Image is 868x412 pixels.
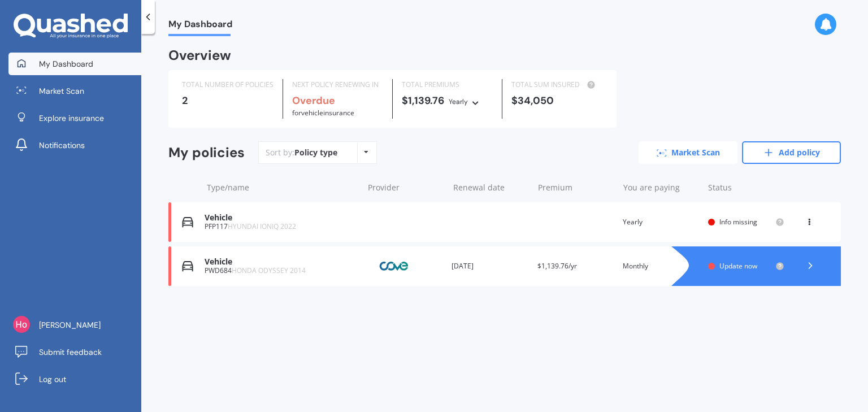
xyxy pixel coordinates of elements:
[8,341,141,363] a: Submit feedback
[13,316,30,333] img: ACg8ocLCQ4jNV5vnuzT3uhbNihuoaAFdPftxqGMM43kYFOY-2i6dQA=s96-c
[402,95,493,107] div: $1,139.76
[511,95,602,106] div: $34,050
[719,217,757,227] span: Info missing
[205,213,357,223] div: Vehicle
[168,50,231,61] div: Overview
[719,261,757,271] span: Update now
[207,182,359,193] div: Type/name
[205,257,357,267] div: Vehicle
[537,261,577,271] span: $1,139.76/yr
[292,79,383,90] div: NEXT POLICY RENEWING IN
[402,79,493,90] div: TOTAL PREMIUMS
[8,53,141,75] a: My Dashboard
[292,94,335,107] b: Overdue
[8,314,141,336] a: [PERSON_NAME]
[39,319,101,331] span: [PERSON_NAME]
[228,222,296,231] span: HYUNDAI IONIQ 2022
[453,182,530,193] div: Renewal date
[168,19,232,34] span: My Dashboard
[205,223,357,231] div: PFP117
[182,261,193,272] img: Vehicle
[8,80,141,102] a: Market Scan
[511,79,602,90] div: TOTAL SUM INSURED
[623,182,700,193] div: You are paying
[8,134,141,157] a: Notifications
[182,216,193,228] img: Vehicle
[368,182,444,193] div: Provider
[8,107,141,129] a: Explore insurance
[39,374,66,385] span: Log out
[39,85,84,97] span: Market Scan
[205,267,357,275] div: PWD684
[39,112,104,124] span: Explore insurance
[232,266,306,275] span: HONDA ODYSSEY 2014
[39,346,102,358] span: Submit feedback
[182,79,274,90] div: TOTAL NUMBER OF POLICIES
[8,368,141,391] a: Log out
[292,108,354,118] span: for Vehicle insurance
[623,216,699,228] div: Yearly
[639,141,737,164] a: Market Scan
[294,147,337,158] div: Policy type
[266,147,337,158] div: Sort by:
[742,141,841,164] a: Add policy
[182,95,274,106] div: 2
[623,261,699,272] div: Monthly
[708,182,784,193] div: Status
[452,261,528,272] div: [DATE]
[39,58,93,70] span: My Dashboard
[366,255,423,277] img: Cove
[538,182,614,193] div: Premium
[449,96,468,107] div: Yearly
[39,140,85,151] span: Notifications
[168,145,245,161] div: My policies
